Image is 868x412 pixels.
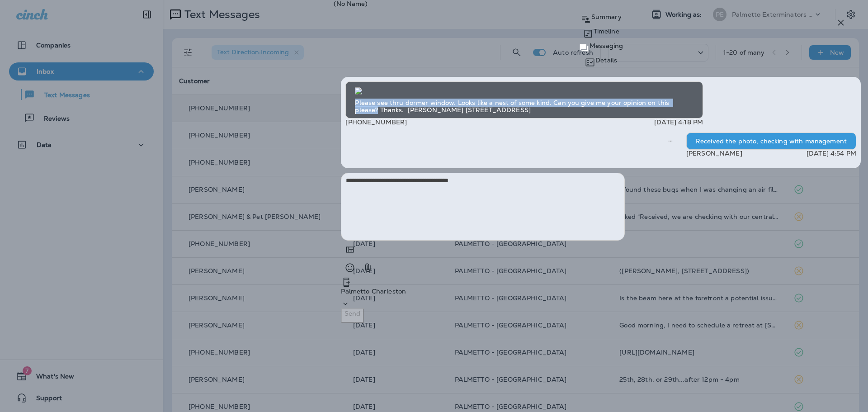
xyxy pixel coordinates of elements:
p: Messaging [590,42,623,49]
p: Send [344,310,360,317]
p: Summary [591,13,622,20]
img: twilio-download [355,87,362,95]
p: Timeline [594,28,619,35]
p: [DATE] 4:18 PM [654,118,703,126]
p: Details [595,57,617,64]
p: [DATE] 4:54 PM [807,150,856,157]
p: [PERSON_NAME] [686,150,742,157]
button: Send [341,308,364,323]
span: Sent [668,137,673,145]
p: [PHONE_NUMBER] [345,118,407,126]
div: +1 (843) 277-8322 [341,277,861,308]
div: Please see thru dormer window. Looks like a nest of some kind. Can you give me your opinion on th... [345,81,703,118]
button: Add in a premade template [341,241,359,259]
p: Palmetto Charleston [341,288,861,295]
div: Received the photo, checking with management [686,133,856,150]
button: Select an emoji [341,259,359,277]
